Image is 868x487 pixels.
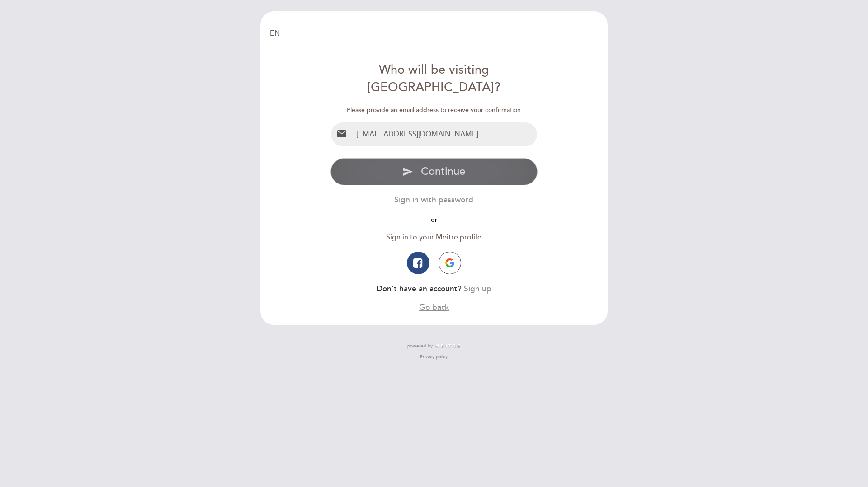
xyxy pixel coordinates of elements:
a: Privacy policy [420,354,448,360]
button: send Continue [330,158,538,185]
img: MEITRE [435,344,461,348]
input: Email [353,122,538,146]
span: Continue [421,165,465,178]
div: Who will be visiting [GEOGRAPHIC_DATA]? [330,61,538,97]
span: or [424,216,444,224]
div: Please provide an email address to receive your confirmation [330,106,538,115]
i: email [336,128,347,139]
span: powered by [407,343,433,349]
button: Go back [419,302,449,313]
span: Don’t have an account? [377,284,462,294]
i: send [402,166,413,177]
button: Sign in with password [394,194,473,206]
div: Sign in to your Meitre profile [330,232,538,243]
a: powered by [407,343,461,349]
button: Sign up [464,283,491,295]
img: icon-google.png [445,258,454,267]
